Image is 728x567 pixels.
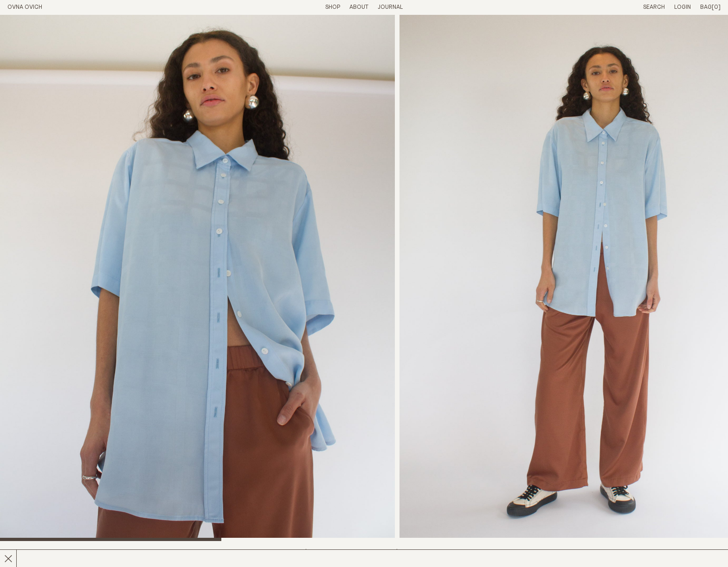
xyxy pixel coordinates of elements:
a: Shop [325,4,340,10]
span: [0] [712,4,721,10]
a: Home [7,4,42,10]
a: Search [643,4,665,10]
span: Bag [700,4,712,10]
a: Login [674,4,691,10]
h2: Painter Shirt [7,548,180,562]
a: Journal [378,4,403,10]
summary: About [349,4,368,12]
